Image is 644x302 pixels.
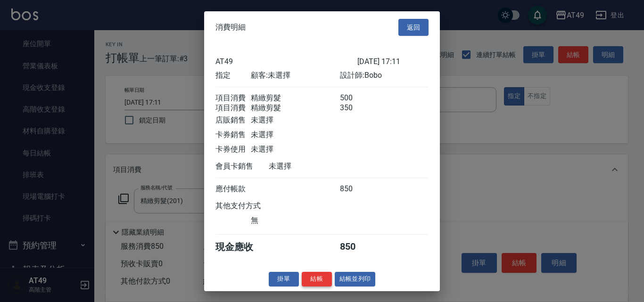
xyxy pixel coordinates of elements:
[251,216,339,226] div: 無
[335,272,376,286] button: 結帳並列印
[398,18,429,36] button: 返回
[215,201,287,211] div: 其他支付方式
[215,93,251,103] div: 項目消費
[215,71,251,81] div: 指定
[357,57,429,66] div: [DATE] 17:11
[215,241,269,253] div: 現金應收
[269,272,299,286] button: 掛單
[251,71,339,81] div: 顧客: 未選擇
[340,103,375,113] div: 350
[215,130,251,140] div: 卡券銷售
[215,23,246,32] span: 消費明細
[251,103,339,113] div: 精緻剪髮
[215,184,251,194] div: 應付帳款
[215,115,251,125] div: 店販銷售
[340,184,375,194] div: 850
[215,145,251,155] div: 卡券使用
[215,103,251,113] div: 項目消費
[215,57,357,66] div: AT49
[251,115,339,125] div: 未選擇
[269,162,357,171] div: 未選擇
[340,93,375,103] div: 500
[251,93,339,103] div: 精緻剪髮
[340,241,375,253] div: 850
[215,162,269,171] div: 會員卡銷售
[251,130,339,140] div: 未選擇
[251,145,339,155] div: 未選擇
[340,71,429,81] div: 設計師: Bobo
[302,272,332,286] button: 結帳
